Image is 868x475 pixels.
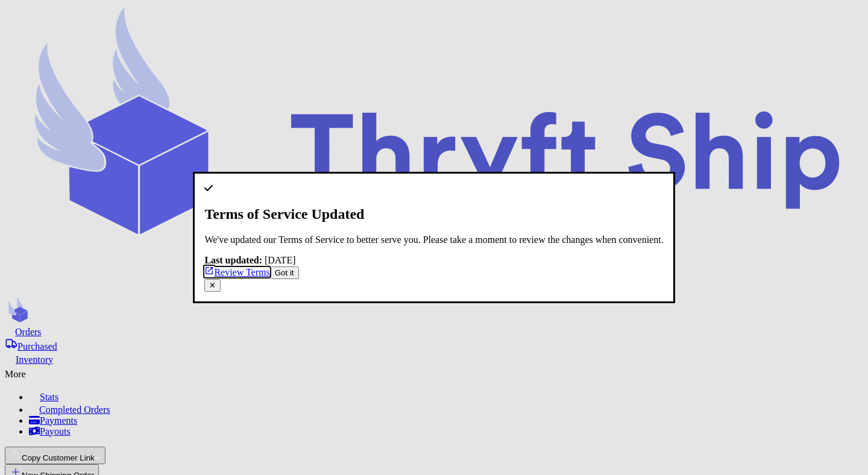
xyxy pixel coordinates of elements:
[204,206,663,222] h2: Terms of Service Updated
[204,267,269,277] a: Review Terms
[204,255,663,266] div: [DATE]
[204,255,262,265] strong: Last updated:
[204,234,663,245] p: We've updated our Terms of Service to better serve you. Please take a moment to review the change...
[270,266,299,279] button: Got it
[204,279,221,292] button: ✕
